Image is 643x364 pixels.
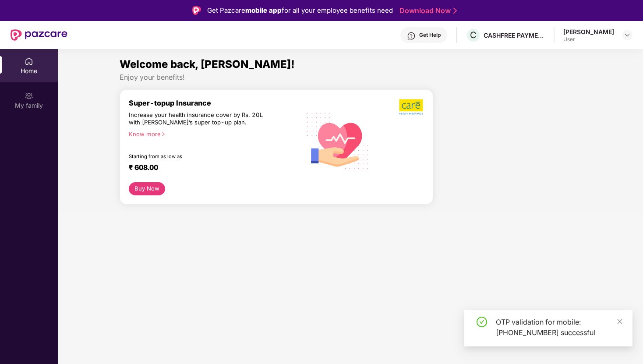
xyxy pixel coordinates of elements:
img: svg+xml;base64,PHN2ZyB4bWxucz0iaHR0cDovL3d3dy53My5vcmcvMjAwMC9zdmciIHhtbG5zOnhsaW5rPSJodHRwOi8vd3... [301,102,375,177]
div: Enjoy your benefits! [120,73,581,82]
div: User [563,36,614,43]
img: svg+xml;base64,PHN2ZyBpZD0iRHJvcGRvd24tMzJ4MzIiIHhtbG5zPSJodHRwOi8vd3d3LnczLm9yZy8yMDAwL3N2ZyIgd2... [624,32,631,39]
div: ₹ 608.00 [129,163,292,173]
img: svg+xml;base64,PHN2ZyBpZD0iSG9tZSIgeG1sbnM9Imh0dHA6Ly93d3cudzMub3JnLzIwMDAvc3ZnIiB3aWR0aD0iMjAiIG... [25,57,33,66]
img: svg+xml;base64,PHN2ZyBpZD0iSGVscC0zMngzMiIgeG1sbnM9Imh0dHA6Ly93d3cudzMub3JnLzIwMDAvc3ZnIiB3aWR0aD... [407,32,416,40]
div: OTP validation for mobile: [PHONE_NUMBER] successful [496,317,622,338]
div: Starting from as low as [129,153,264,159]
span: check-circle [477,317,487,327]
span: right [161,132,166,137]
div: CASHFREE PAYMENTS INDIA PVT. LTD. [484,31,545,39]
a: Download Now [399,6,454,15]
div: [PERSON_NAME] [563,28,614,36]
strong: mobile app [245,6,282,14]
div: Increase your health insurance cover by Rs. 20L with [PERSON_NAME]’s super top-up plan. [129,111,263,127]
img: New Pazcare Logo [11,29,67,41]
div: Get Help [419,32,441,39]
div: Get Pazcare for all your employee benefits need [207,5,393,16]
img: svg+xml;base64,PHN2ZyB3aWR0aD0iMjAiIGhlaWdodD0iMjAiIHZpZXdCb3g9IjAgMCAyMCAyMCIgZmlsbD0ibm9uZSIgeG... [25,92,33,100]
span: Welcome back, [PERSON_NAME]! [120,58,295,71]
span: C [470,30,477,40]
img: b5dec4f62d2307b9de63beb79f102df3.png [399,99,424,115]
button: Buy Now [129,182,165,195]
div: Super-topup Insurance [129,99,301,107]
img: Stroke [453,6,457,15]
span: close [617,318,623,325]
img: Logo [192,6,201,15]
div: Know more [129,131,296,137]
